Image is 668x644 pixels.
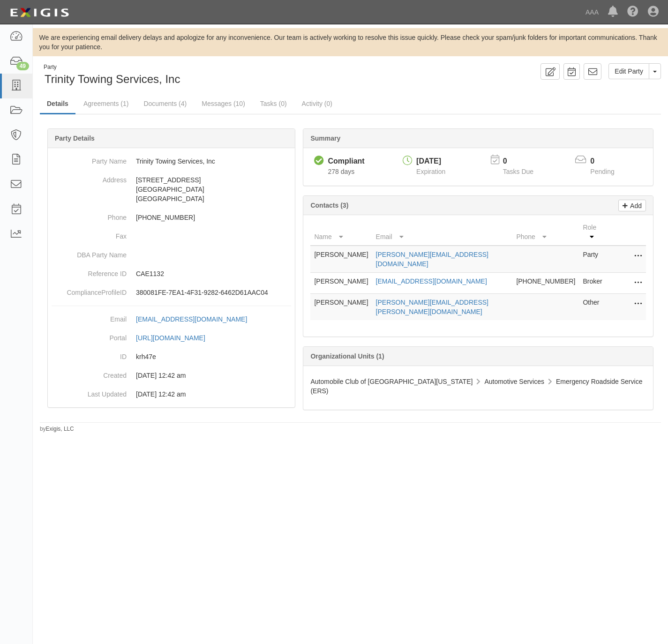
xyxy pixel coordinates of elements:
a: Agreements (1) [76,94,135,113]
div: [DATE] [416,156,445,167]
a: [URL][DOMAIN_NAME] [136,334,216,342]
dd: Trinity Towing Services, Inc [52,152,291,171]
dd: 03/10/2023 12:42 am [52,366,291,385]
a: AAA [581,3,603,22]
dt: Created [52,366,127,380]
a: [PERSON_NAME][EMAIL_ADDRESS][DOMAIN_NAME] [376,251,488,268]
dd: [PHONE_NUMBER] [52,208,291,227]
p: 0 [503,156,545,167]
span: Pending [590,168,614,175]
td: Broker [579,273,608,294]
div: 49 [16,62,29,70]
span: Trinity Towing Services, Inc [45,73,180,85]
a: Messages (10) [195,94,252,113]
small: by [40,425,74,433]
a: Tasks (0) [253,94,294,113]
dd: 03/10/2023 12:42 am [52,385,291,404]
span: Expiration [416,168,445,175]
dd: [STREET_ADDRESS] [GEOGRAPHIC_DATA] [GEOGRAPHIC_DATA] [52,171,291,208]
dt: DBA Party Name [52,246,127,260]
p: 380081FE-7EA1-4F31-9282-6462D61AAC04 [136,288,291,297]
dt: Fax [52,227,127,241]
i: Help Center - Complianz [627,7,638,18]
dt: Party Name [52,152,127,166]
a: [EMAIL_ADDRESS][DOMAIN_NAME] [376,277,487,285]
dt: Reference ID [52,264,127,278]
i: Compliant [314,156,324,166]
span: Tasks Due [503,168,533,175]
dt: Last Updated [52,385,127,399]
dt: ComplianceProfileID [52,283,127,297]
span: Automotive Services [484,378,544,385]
b: Organizational Units (1) [310,352,384,360]
dt: Portal [52,329,127,343]
a: Edit Party [608,63,649,79]
th: Email [372,219,513,246]
td: Other [579,294,608,321]
p: CAE1132 [136,269,291,278]
th: Name [310,219,372,246]
div: We are experiencing email delivery delays and apologize for any inconvenience. Our team is active... [33,33,668,52]
dt: Address [52,171,127,185]
a: Exigis, LLC [46,426,74,432]
td: [PERSON_NAME] [310,273,372,294]
b: Summary [310,135,340,142]
th: Phone [512,219,579,246]
img: logo-5460c22ac91f19d4615b14bd174203de0afe785f0fc80cf4dbbc73dc1793850b.png [7,4,72,21]
dt: Phone [52,208,127,222]
span: Since 11/07/2024 [328,168,354,175]
div: Trinity Towing Services, Inc [40,63,344,87]
td: [PHONE_NUMBER] [512,273,579,294]
b: Party Details [55,135,95,142]
a: Activity (0) [295,94,339,113]
b: Contacts (3) [310,202,348,209]
td: Party [579,246,608,273]
a: Add [618,200,646,211]
span: Automobile Club of [GEOGRAPHIC_DATA][US_STATE] [310,378,473,385]
p: Add [628,200,642,211]
div: [EMAIL_ADDRESS][DOMAIN_NAME] [136,315,247,324]
th: Role [579,219,608,246]
div: Party [44,63,180,71]
a: [EMAIL_ADDRESS][DOMAIN_NAME] [136,315,257,323]
dt: Email [52,310,127,324]
div: Compliant [328,156,364,167]
p: 0 [590,156,626,167]
dd: krh47e [52,347,291,366]
a: [PERSON_NAME][EMAIL_ADDRESS][PERSON_NAME][DOMAIN_NAME] [376,299,488,315]
dt: ID [52,347,127,361]
td: [PERSON_NAME] [310,246,372,273]
td: [PERSON_NAME] [310,294,372,321]
a: Details [40,94,75,114]
a: Documents (4) [136,94,194,113]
